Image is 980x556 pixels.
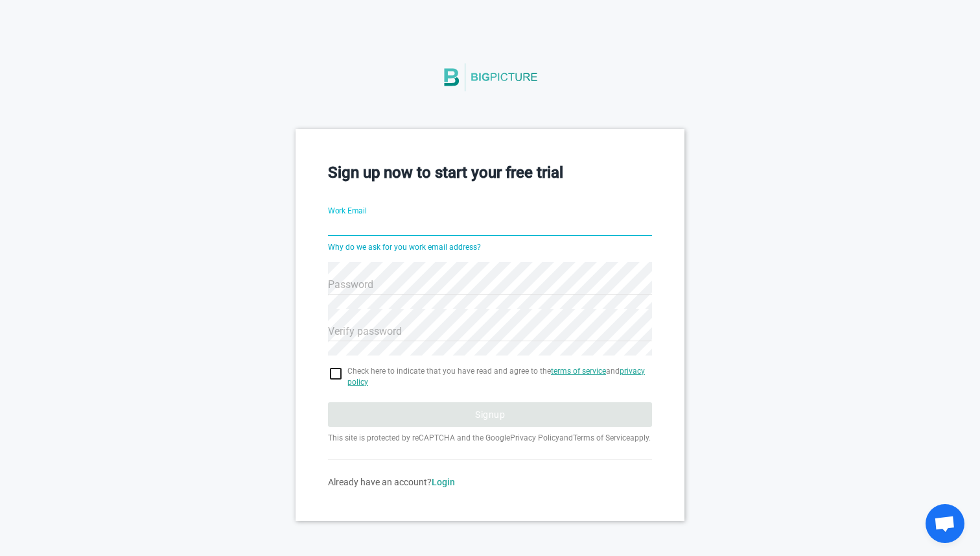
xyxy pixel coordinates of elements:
div: Open chat [926,504,964,543]
span: Check here to indicate that you have read and agree to the and [347,366,652,388]
a: terms of service [551,367,606,376]
h3: Sign up now to start your free trial [328,162,652,184]
a: Login [432,477,455,487]
a: Terms of Service [573,433,630,442]
div: Already have an account? [328,476,652,489]
a: privacy policy [347,367,645,387]
a: Why do we ask for you work email address? [328,243,481,252]
button: Signup [328,402,652,427]
img: BigPicture [441,50,539,104]
p: This site is protected by reCAPTCHA and the Google and apply. [328,432,652,444]
a: Privacy Policy [510,433,559,442]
